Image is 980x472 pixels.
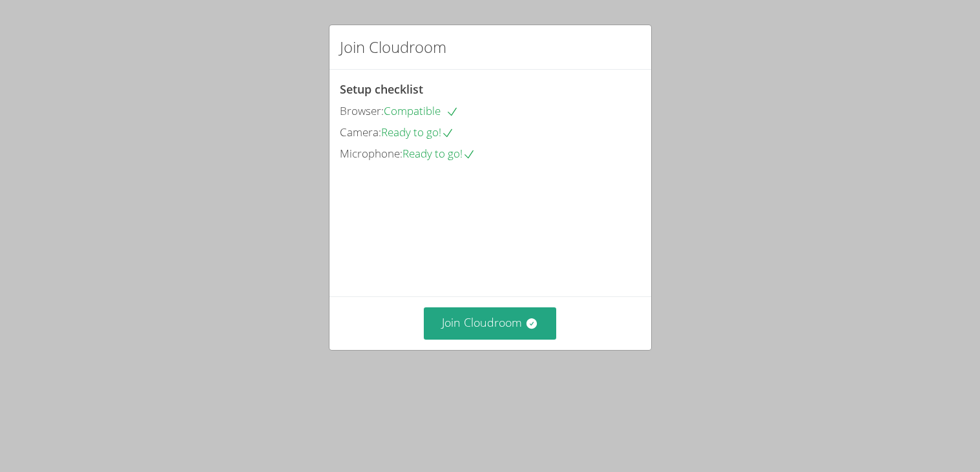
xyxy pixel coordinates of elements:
[340,146,402,161] span: Microphone:
[384,103,459,118] span: Compatible
[402,146,475,161] span: Ready to go!
[340,81,423,97] span: Setup checklist
[340,103,384,118] span: Browser:
[340,36,446,59] h2: Join Cloudroom
[381,125,454,139] span: Ready to go!
[340,125,381,139] span: Camera:
[424,307,556,339] button: Join Cloudroom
